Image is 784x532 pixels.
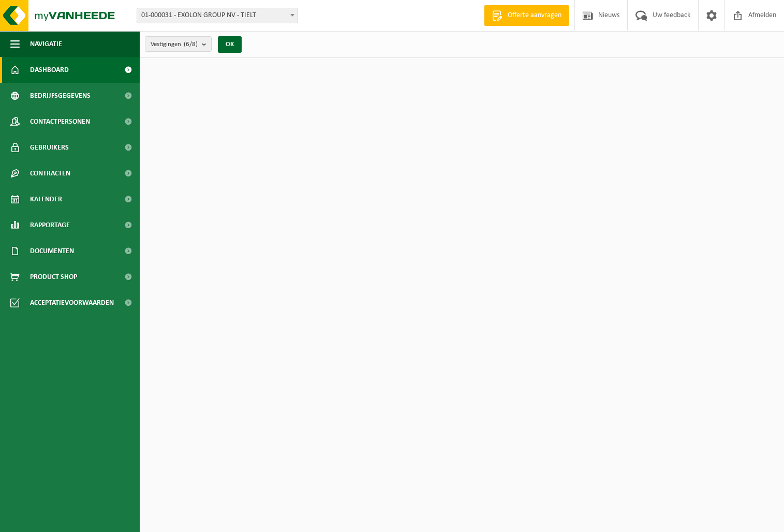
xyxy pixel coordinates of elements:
[218,36,242,53] button: OK
[151,37,198,52] span: Vestigingen
[30,57,69,83] span: Dashboard
[484,5,569,26] a: Offerte aanvragen
[505,10,564,21] span: Offerte aanvragen
[137,8,298,23] span: 01-000031 - EXOLON GROUP NV - TIELT
[137,8,298,23] span: 01-000031 - EXOLON GROUP NV - TIELT
[30,238,74,264] span: Documenten
[30,31,62,57] span: Navigatie
[145,36,212,52] button: Vestigingen(6/8)
[30,160,70,186] span: Contracten
[30,186,62,212] span: Kalender
[30,212,70,238] span: Rapportage
[30,109,90,135] span: Contactpersonen
[30,290,114,316] span: Acceptatievoorwaarden
[30,83,91,109] span: Bedrijfsgegevens
[30,135,69,160] span: Gebruikers
[30,264,77,290] span: Product Shop
[184,41,198,48] count: (6/8)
